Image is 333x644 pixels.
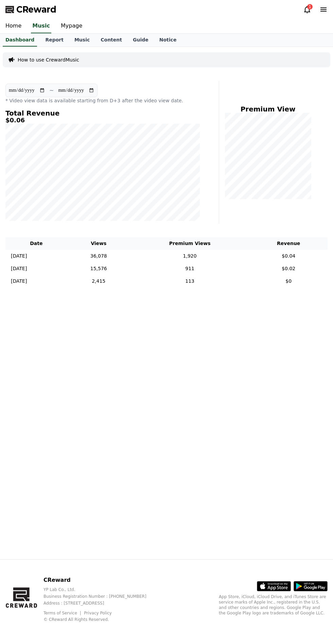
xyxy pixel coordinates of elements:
td: 36,078 [67,250,130,262]
p: © CReward All Rights Reserved. [43,617,157,622]
td: 15,576 [67,262,130,275]
td: $0.04 [249,250,328,262]
td: 2,415 [67,275,130,288]
a: Guide [127,34,154,47]
h4: Total Revenue [5,109,200,117]
th: Date [5,237,67,250]
a: How to use CrewardMusic [18,56,79,63]
a: Report [40,34,69,47]
td: 1,920 [130,250,250,262]
a: Privacy Policy [84,611,112,615]
p: Address : [STREET_ADDRESS] [43,601,157,606]
p: Business Registration Number : [PHONE_NUMBER] [43,594,157,599]
span: CReward [16,4,56,15]
p: CReward [43,576,157,584]
a: Terms of Service [43,611,82,615]
a: Notice [154,34,182,47]
div: 1 [307,4,313,10]
th: Revenue [249,237,328,250]
p: [DATE] [11,253,27,260]
td: $0.02 [249,262,328,275]
h4: Premium View [225,105,311,113]
p: YP Lab Co., Ltd. [43,587,157,592]
a: Mypage [55,19,88,33]
a: Music [31,19,51,33]
p: App Store, iCloud, iCloud Drive, and iTunes Store are service marks of Apple Inc., registered in ... [219,594,328,616]
p: [DATE] [11,265,27,272]
p: [DATE] [11,278,27,285]
th: Premium Views [130,237,250,250]
h5: $0.06 [5,117,200,124]
a: Music [69,34,95,47]
a: Dashboard [3,34,37,47]
a: CReward [5,4,56,15]
a: Content [95,34,127,47]
th: Views [67,237,130,250]
p: ~ [49,86,54,94]
a: 1 [303,5,311,14]
p: * Video view data is available starting from D+3 after the video view date. [5,97,200,104]
td: 113 [130,275,250,288]
td: 911 [130,262,250,275]
td: $0 [249,275,328,288]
